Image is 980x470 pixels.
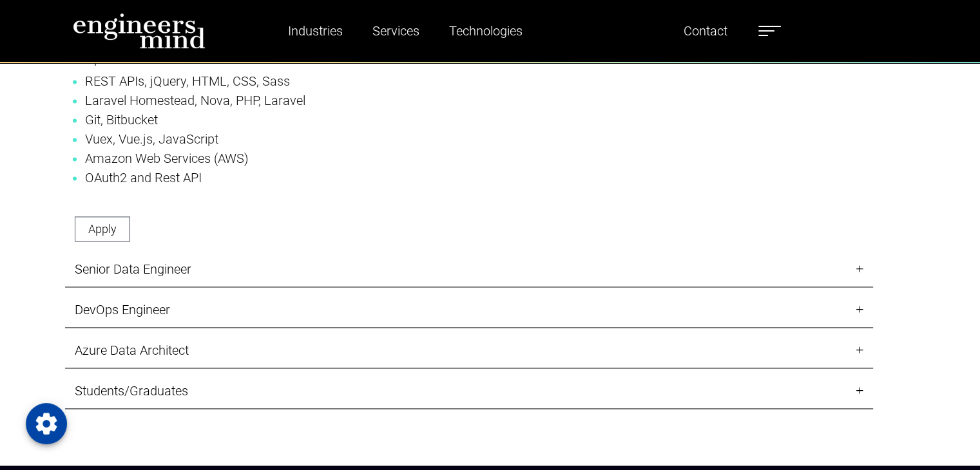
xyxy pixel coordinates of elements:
a: Technologies [444,16,528,46]
li: REST APIs, jQuery, HTML, CSS, Sass [85,71,853,91]
li: Amazon Web Services (AWS) [85,149,853,168]
li: Vuex, Vue.js, JavaScript [85,129,853,149]
a: Services [367,16,425,46]
img: logo [73,13,206,49]
a: Apply [75,216,130,241]
li: Laravel Homestead, Nova, PHP, Laravel [85,91,853,110]
a: Senior Data Engineer [65,252,873,287]
a: Students/Graduates [65,373,873,409]
li: Git, Bitbucket [85,110,853,129]
a: Industries [283,16,348,46]
a: Azure Data Architect [65,333,873,368]
a: DevOps Engineer [65,292,873,328]
li: OAuth2 and Rest API [85,168,853,187]
a: Contact [678,16,733,46]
